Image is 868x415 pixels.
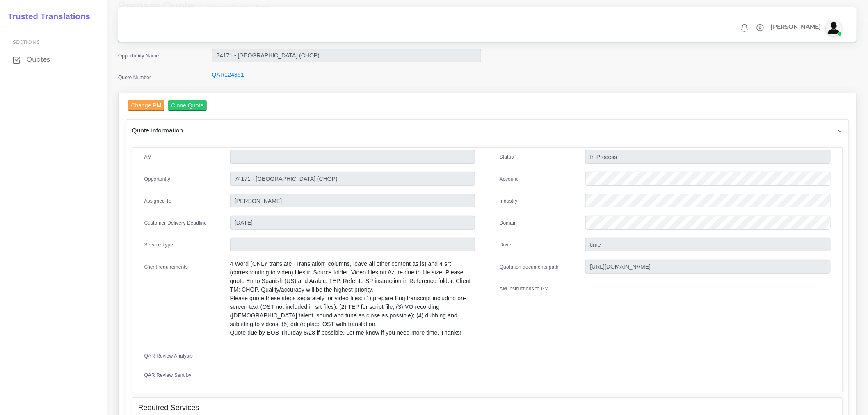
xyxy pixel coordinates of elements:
label: Status [500,153,514,161]
h2: Trusted Translations [2,11,90,21]
label: Driver [500,241,513,249]
div: Quote information [126,120,849,141]
img: avatar [826,20,842,36]
label: Service Type: [144,241,175,249]
input: Change PM [128,100,165,111]
label: Opportunity [144,176,171,183]
label: AM instructions to PM [500,285,549,292]
h4: Required Services [138,404,199,413]
a: Quotes [6,51,101,68]
label: Account [500,176,518,183]
label: QAR Review Analysis [144,352,193,360]
label: Domain [500,219,517,227]
label: Customer Delivery Deadline [144,219,207,227]
span: Quote information [132,125,183,135]
p: 4 Word (ONLY translate "Translation" columns, leave all other content as is) and 4 srt (correspon... [230,260,475,337]
span: Quotes [27,55,50,64]
label: Quotation documents path [500,263,559,271]
label: Industry [500,197,518,205]
a: [PERSON_NAME]avatar [767,20,845,36]
label: Quote Number [118,74,151,81]
a: Trusted Translations [2,10,90,23]
label: Assigned To [144,197,172,205]
label: QAR Review Sent by [144,372,192,379]
input: pm [230,194,475,208]
input: Clone Quote [168,100,207,111]
a: QAR124851 [212,71,244,78]
label: Opportunity Name [118,52,159,59]
label: Client requirements [144,263,188,271]
span: [PERSON_NAME] [771,24,821,30]
label: AM [144,153,152,161]
span: Sections [13,39,40,45]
